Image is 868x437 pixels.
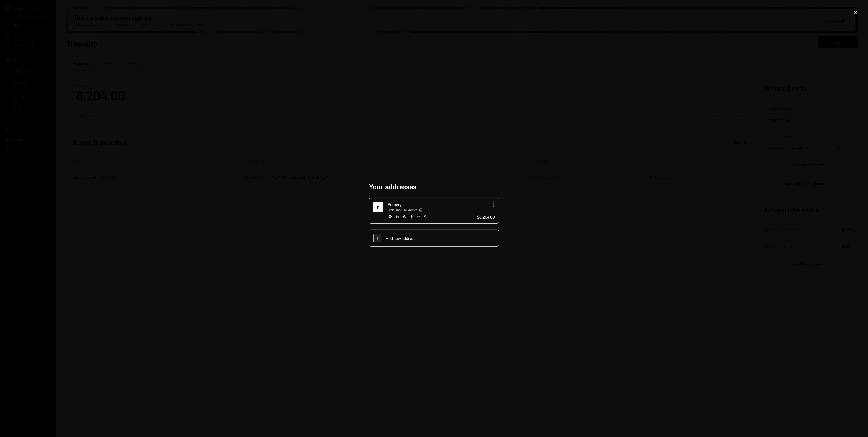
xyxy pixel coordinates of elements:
[386,236,495,241] div: Add new address
[388,214,393,219] img: base-mainnet
[374,203,382,211] div: Ethereum
[369,230,499,247] button: Add new address
[477,214,495,219] div: $6,204.00
[416,214,421,219] img: optimism-mainnet
[409,214,414,219] img: ethereum-mainnet
[423,214,428,219] img: polygon-mainnet
[369,182,499,192] h2: Your addresses
[388,201,473,207] div: Primary
[395,214,400,219] img: arbitrum-mainnet
[388,207,417,212] div: 0xb3a5...AE4d9f
[402,214,407,219] img: avalanche-mainnet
